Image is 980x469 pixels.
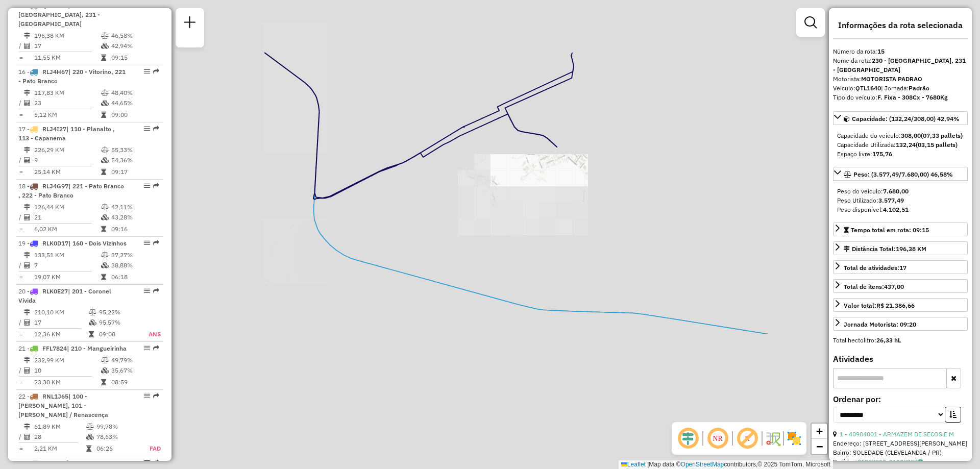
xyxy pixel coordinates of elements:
[765,430,781,447] img: Fluxo de ruas
[101,43,109,49] i: % de utilização da cubagem
[786,430,802,447] img: Exibir/Ocultar setores
[837,196,964,205] div: Peso Utilizado:
[34,31,101,41] td: 196,38 KM
[101,226,106,232] i: Tempo total em rota
[833,20,968,30] h4: Informações da rota selecionada
[883,187,909,195] strong: 7.680,00
[101,100,109,106] i: % de utilização da cubagem
[681,461,724,468] a: OpenStreetMap
[833,127,968,163] div: Capacidade: (132,24/308,00) 42,94%
[833,167,968,181] a: Peso: (3.577,49/7.680,00) 46,58%
[901,132,921,139] strong: 308,00
[67,344,127,352] span: | 210 - Mangueirinha
[833,111,968,125] a: Capacidade: (132,24/308,00) 42,94%
[877,47,885,55] strong: 15
[735,426,759,451] span: Exibir rótulo
[833,84,968,93] div: Veículo:
[916,141,958,149] strong: (03,15 pallets)
[89,309,96,315] i: % de utilização do peso
[111,365,159,376] td: 35,67%
[86,434,94,440] i: % de utilização da cubagem
[851,226,929,234] span: Tempo total em rota: 09:15
[111,53,159,63] td: 09:15
[34,329,88,339] td: 12,36 KM
[833,448,968,457] div: Bairro: SOLEDADE (CLEVELANDIA / PR)
[833,260,968,274] a: Total de atividades:17
[705,426,730,451] span: Ocultar NR
[111,110,159,120] td: 09:00
[833,223,968,236] a: Tempo total em rota: 09:15
[857,458,923,465] a: 01227290, 01227289
[861,75,922,83] strong: MOTORISTA PADRAO
[837,140,964,150] div: Capacidade Utilizada:
[96,443,138,454] td: 06:26
[877,93,948,101] strong: F. Fixa - 308Cx - 7680Kg
[833,47,968,56] div: Número da rota:
[833,298,968,312] a: Valor total:R$ 21.386,66
[18,212,23,223] td: /
[872,150,892,158] strong: 175,76
[111,167,159,177] td: 09:17
[101,204,109,210] i: % de utilização do peso
[86,424,94,430] i: % de utilização do peso
[111,31,159,41] td: 46,58%
[153,345,159,351] em: Rota exportada
[153,183,159,189] em: Rota exportada
[18,2,100,28] span: 15 -
[896,245,926,253] span: 196,38 KM
[180,12,200,35] a: Nova sessão e pesquisa
[111,250,159,260] td: 37,27%
[144,459,150,465] em: Opções
[153,240,159,246] em: Rota exportada
[111,272,159,282] td: 06:18
[18,443,23,454] td: =
[24,33,30,39] i: Distância Total
[833,241,968,255] a: Distância Total:196,38 KM
[34,377,101,387] td: 23,30 KM
[800,12,821,33] a: Exibir filtros
[18,287,111,304] span: 20 -
[18,432,23,442] td: /
[153,126,159,132] em: Rota exportada
[18,365,23,376] td: /
[18,167,23,177] td: =
[96,422,138,432] td: 99,78%
[18,125,115,142] span: | 110 - Planalto , 113 - Capanema
[876,336,901,344] strong: 26,33 hL
[34,272,101,282] td: 19,07 KM
[24,204,30,210] i: Distância Total
[101,214,109,220] i: % de utilização da cubagem
[96,432,138,442] td: 78,63%
[144,240,150,246] em: Opções
[881,84,929,92] span: | Jornada:
[111,155,159,165] td: 54,36%
[86,446,91,452] i: Tempo total em rota
[844,244,926,254] div: Distância Total:
[99,329,138,339] td: 09:08
[34,202,101,212] td: 126,44 KM
[24,90,30,96] i: Distância Total
[34,212,101,223] td: 21
[18,41,23,51] td: /
[18,182,124,199] span: | 221 - Pato Branco , 222 - Pato Branco
[101,367,109,374] i: % de utilização da cubagem
[101,357,109,363] i: % de utilização do peso
[24,424,30,430] i: Distância Total
[647,461,649,468] span: |
[921,132,963,139] strong: (07,33 pallets)
[34,307,88,317] td: 210,10 KM
[619,460,833,469] div: Map data © contributors,© 2025 TomTom, Microsoft
[837,205,964,214] div: Peso disponível:
[111,88,159,98] td: 48,40%
[833,75,968,84] div: Motorista:
[111,224,159,234] td: 09:16
[99,317,138,328] td: 95,57%
[833,439,968,448] div: Endereço: [STREET_ADDRESS][PERSON_NAME]
[34,355,101,365] td: 232,99 KM
[18,392,108,418] span: | 100 - [PERSON_NAME], 101 - [PERSON_NAME] / Renascença
[101,90,109,96] i: % de utilização do peso
[837,187,909,195] span: Peso do veículo:
[111,202,159,212] td: 42,11%
[89,331,94,337] i: Tempo total em rota
[840,430,954,438] a: 1 - 40904001 - ARMAZEM DE SECOS E M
